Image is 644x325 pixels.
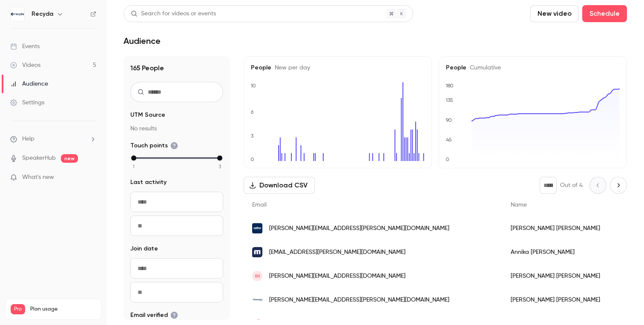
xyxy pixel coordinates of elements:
[252,223,262,233] img: lavazza.com
[255,272,260,280] span: IH
[269,224,449,233] span: [PERSON_NAME][EMAIL_ADDRESS][PERSON_NAME][DOMAIN_NAME]
[269,272,405,281] span: [PERSON_NAME][EMAIL_ADDRESS][DOMAIN_NAME]
[10,80,48,88] div: Audience
[560,181,583,190] p: Out of 4
[130,63,223,73] h1: 165 People
[10,135,96,144] li: help-dropdown-opener
[252,295,262,305] img: bluestemgroup.co.uk
[30,306,96,313] span: Plan usage
[130,244,158,253] span: Join date
[11,7,24,21] img: Recyda
[610,177,627,194] button: Next page
[252,247,262,257] img: multivac.de
[271,65,310,71] span: New per day
[130,192,223,212] input: From
[130,216,223,236] input: To
[446,63,620,72] h5: People
[10,42,40,51] div: Events
[251,133,254,139] text: 3
[130,178,167,187] span: Last activity
[130,141,178,150] span: Touch points
[250,109,254,115] text: 6
[269,248,405,257] span: [EMAIL_ADDRESS][PERSON_NAME][DOMAIN_NAME]
[22,135,34,144] span: Help
[10,98,44,107] div: Settings
[22,173,54,182] span: What's new
[124,36,161,46] h1: Audience
[446,137,452,143] text: 45
[32,10,53,18] h6: Recyda
[130,258,223,279] input: From
[251,63,425,72] h5: People
[130,282,223,302] input: To
[86,174,96,181] iframe: Noticeable Trigger
[250,156,254,162] text: 0
[11,304,25,314] span: Pro
[130,311,178,319] span: Email verified
[269,296,449,305] span: [PERSON_NAME][EMAIL_ADDRESS][PERSON_NAME][DOMAIN_NAME]
[131,9,216,18] div: Search for videos or events
[217,155,222,161] div: max
[22,154,56,163] a: SpeakerHub
[10,61,40,69] div: Videos
[446,156,449,162] text: 0
[130,124,223,133] p: No results
[252,202,267,208] span: Email
[61,154,78,163] span: new
[133,163,135,170] span: 1
[446,83,454,89] text: 180
[582,5,627,22] button: Schedule
[131,155,136,161] div: min
[218,163,221,170] span: 3
[130,111,165,119] span: UTM Source
[446,117,452,123] text: 90
[244,177,315,194] button: Download CSV
[511,202,527,208] span: Name
[250,83,256,89] text: 10
[466,65,501,71] span: Cumulative
[530,5,579,22] button: New video
[446,97,453,103] text: 135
